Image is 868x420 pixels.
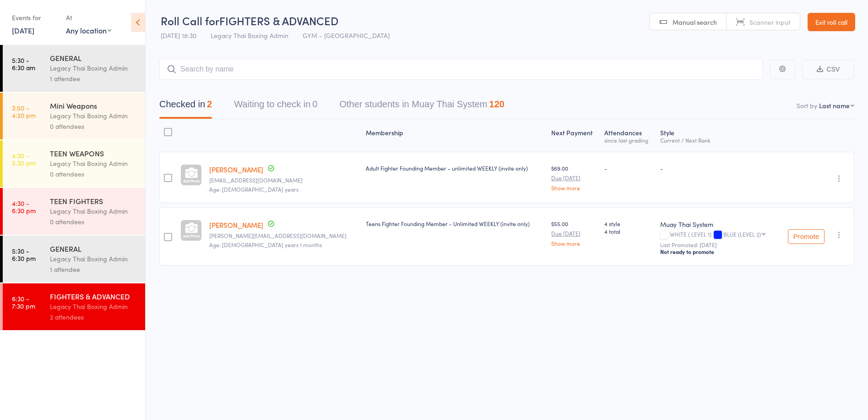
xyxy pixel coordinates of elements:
[489,99,505,109] div: 120
[656,123,779,148] div: Style
[303,31,390,40] span: GYM - [GEOGRAPHIC_DATA]
[3,45,145,92] a: 5:30 -6:30 amGENERALLegacy Thai Boxing Admin1 attendee
[551,175,597,181] small: Due [DATE]
[604,164,652,172] div: -
[12,199,36,214] time: 4:30 - 6:30 pm
[209,165,263,174] a: [PERSON_NAME]
[12,25,34,35] a: [DATE]
[660,220,775,229] div: Muay Thai System
[723,231,761,237] div: BLUE (LEVEL 2)
[551,164,597,191] div: $69.00
[660,137,775,143] div: Current / Next Rank
[3,283,145,330] a: 6:30 -7:30 pmFIGHTERS & ADVANCEDLegacy Thai Boxing Admin2 attendees
[551,185,597,191] a: Show more
[211,31,288,40] span: Legacy Thai Boxing Admin
[12,152,36,166] time: 4:30 - 5:30 pm
[749,17,791,27] span: Scanner input
[50,53,137,63] div: GENERAL
[3,188,145,235] a: 4:30 -6:30 pmTEEN FIGHTERSLegacy Thai Boxing Admin0 attendees
[12,10,57,25] div: Events for
[3,140,145,187] a: 4:30 -5:30 pmTEEN WEAPONSLegacy Thai Boxing Admin0 attendees
[66,25,111,35] div: Any location
[50,111,137,121] div: Legacy Thai Boxing Admin
[660,164,775,172] div: -
[551,230,597,237] small: Due [DATE]
[551,240,597,246] a: Show more
[366,220,544,227] div: Teens Fighter Founding Member - Unlimited WEEKLY (invite only)
[50,206,137,216] div: Legacy Thai Boxing Admin
[312,99,317,109] div: 0
[12,56,35,71] time: 5:30 - 6:30 am
[50,312,137,322] div: 2 attendees
[50,254,137,264] div: Legacy Thai Boxing Admin
[12,104,36,119] time: 3:50 - 4:20 pm
[604,227,652,235] span: 4 total
[159,94,212,119] button: Checked in2
[50,196,137,206] div: TEEN FIGHTERS
[601,123,656,148] div: Atten­dances
[50,148,137,158] div: TEEN WEAPONS
[161,31,196,40] span: [DATE] 18:30
[50,63,137,73] div: Legacy Thai Boxing Admin
[50,121,137,132] div: 0 attendees
[234,94,317,119] button: Waiting to check in0
[50,243,137,254] div: GENERAL
[207,99,212,109] div: 2
[50,291,137,301] div: FIGHTERS & ADVANCED
[50,100,137,111] div: Mini Weapons
[802,60,854,79] button: CSV
[50,158,137,169] div: Legacy Thai Boxing Admin
[660,231,775,239] div: WHITE ( LEVEL 1)
[551,220,597,246] div: $55.00
[660,242,775,248] small: Last Promoted: [DATE]
[66,10,111,25] div: At
[50,73,137,84] div: 1 attendee
[3,93,145,139] a: 3:50 -4:20 pmMini WeaponsLegacy Thai Boxing Admin0 attendees
[797,101,817,110] label: Sort by
[788,229,825,244] button: Promote
[548,123,601,148] div: Next Payment
[219,13,338,28] span: FIGHTERS & ADVANCED
[209,220,263,230] a: [PERSON_NAME]
[50,264,137,275] div: 1 attendee
[12,295,35,309] time: 6:30 - 7:30 pm
[819,101,850,110] div: Last name
[339,94,504,119] button: Other students in Muay Thai System120
[604,220,652,227] span: 4 style
[159,59,763,80] input: Search by name
[209,232,358,239] small: Colleen-28@hotmail.com
[50,169,137,179] div: 0 attendees
[366,164,544,172] div: Adult Fighter Founding Member - unlimited WEEKLY (invite only)
[209,177,358,183] small: zanemacrae88@gmail.com
[12,247,36,262] time: 5:30 - 6:30 pm
[362,123,548,148] div: Membership
[161,13,219,28] span: Roll Call for
[209,185,298,193] span: Age: [DEMOGRAPHIC_DATA] years
[3,236,145,282] a: 5:30 -6:30 pmGENERALLegacy Thai Boxing Admin1 attendee
[660,248,775,255] div: Not ready to promote
[50,216,137,227] div: 0 attendees
[808,13,855,31] a: Exit roll call
[50,301,137,312] div: Legacy Thai Boxing Admin
[673,17,717,27] span: Manual search
[604,137,652,143] div: since last grading
[209,241,322,249] span: Age: [DEMOGRAPHIC_DATA] years 1 months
